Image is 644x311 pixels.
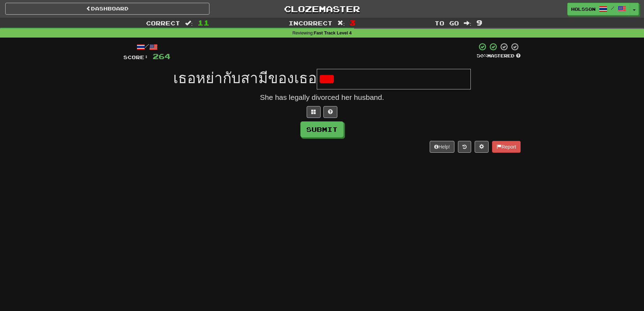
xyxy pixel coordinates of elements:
[435,19,459,26] span: To go
[337,20,345,26] span: :
[289,19,332,26] span: Incorrect
[458,141,471,153] button: Round history (alt+y)
[198,18,209,27] span: 11
[5,3,209,15] a: Dashboard
[300,121,344,137] button: Submit
[173,70,317,86] span: เธอหย่ากับสามีของเธอ
[611,6,614,10] span: /
[153,52,170,61] span: 264
[477,53,487,58] span: 50 %
[314,31,352,35] strong: Fast Track Level 4
[323,106,337,118] button: Single letter hint - you only get 1 per sentence and score half the points! alt+h
[185,20,193,26] span: :
[492,141,521,153] button: Report
[571,6,596,12] span: holsson
[123,54,148,60] span: Score:
[464,20,472,26] span: :
[123,42,170,51] div: /
[350,18,355,27] span: 3
[220,3,424,15] a: Clozemaster
[477,53,521,59] div: Mastered
[567,3,630,15] a: holsson /
[430,141,454,153] button: Help!
[307,106,321,118] button: Switch sentence to multiple choice alt+p
[476,18,482,27] span: 9
[146,19,180,26] span: Correct
[123,92,521,103] div: She has legally divorced her husband.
